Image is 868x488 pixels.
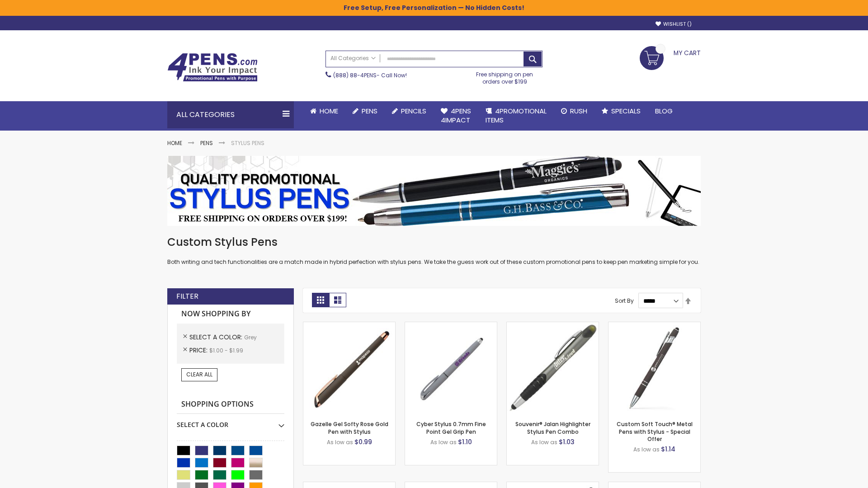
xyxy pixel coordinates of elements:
[478,101,554,131] a: 4PROMOTIONALITEMS
[320,106,338,116] span: Home
[441,106,471,125] span: 4Pens 4impact
[354,437,372,446] span: $0.99
[531,438,557,446] span: As low as
[385,101,434,121] a: Pencils
[594,101,648,121] a: Specials
[167,53,258,82] img: 4Pens Custom Pens and Promotional Products
[507,322,599,414] img: Souvenir® Jalan Highlighter Stylus Pen Combo-Grey
[177,395,284,414] strong: Shopping Options
[189,346,209,355] span: Price
[312,293,329,307] strong: Grid
[181,368,217,381] a: Clear All
[617,420,693,442] a: Custom Soft Touch® Metal Pens with Stylus - Special Offer
[656,21,692,28] a: Wishlist
[200,139,213,147] a: Pens
[661,445,675,454] span: $1.14
[311,420,388,435] a: Gazelle Gel Softy Rose Gold Pen with Stylus
[167,139,182,147] a: Home
[189,333,244,342] span: Select A Color
[611,106,641,116] span: Specials
[609,322,700,329] a: Custom Soft Touch® Metal Pens with Stylus-Grey
[186,371,212,378] span: Clear All
[416,420,486,435] a: Cyber Stylus 0.7mm Fine Point Gel Grip Pen
[333,71,377,79] a: (888) 88-4PENS
[167,101,294,128] div: All Categories
[326,51,380,66] a: All Categories
[570,106,587,116] span: Rush
[167,235,701,266] div: Both writing and tech functionalities are a match made in hybrid perfection with stylus pens. We ...
[515,420,590,435] a: Souvenir® Jalan Highlighter Stylus Pen Combo
[648,101,680,121] a: Blog
[554,101,594,121] a: Rush
[177,305,284,324] strong: Now Shopping by
[615,297,634,305] label: Sort By
[167,235,701,249] h1: Custom Stylus Pens
[405,322,497,329] a: Cyber Stylus 0.7mm Fine Point Gel Grip Pen-Grey
[231,139,264,147] strong: Stylus Pens
[430,438,457,446] span: As low as
[362,106,377,116] span: Pens
[333,71,407,79] span: - Call Now!
[434,101,478,131] a: 4Pens4impact
[303,322,395,414] img: Gazelle Gel Softy Rose Gold Pen with Stylus-Grey
[609,322,700,414] img: Custom Soft Touch® Metal Pens with Stylus-Grey
[401,106,426,116] span: Pencils
[467,67,543,85] div: Free shipping on pen orders over $199
[486,106,547,125] span: 4PROMOTIONAL ITEMS
[303,101,345,121] a: Home
[177,414,284,429] div: Select A Color
[303,322,395,329] a: Gazelle Gel Softy Rose Gold Pen with Stylus-Grey
[167,156,701,226] img: Stylus Pens
[507,322,599,329] a: Souvenir® Jalan Highlighter Stylus Pen Combo-Grey
[559,437,575,446] span: $1.03
[405,322,497,414] img: Cyber Stylus 0.7mm Fine Point Gel Grip Pen-Grey
[655,106,673,116] span: Blog
[330,55,376,62] span: All Categories
[244,333,257,341] span: Grey
[327,438,353,446] span: As low as
[633,446,660,453] span: As low as
[345,101,385,121] a: Pens
[209,347,243,354] span: $1.00 - $1.99
[458,437,472,446] span: $1.10
[176,291,198,301] strong: Filter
